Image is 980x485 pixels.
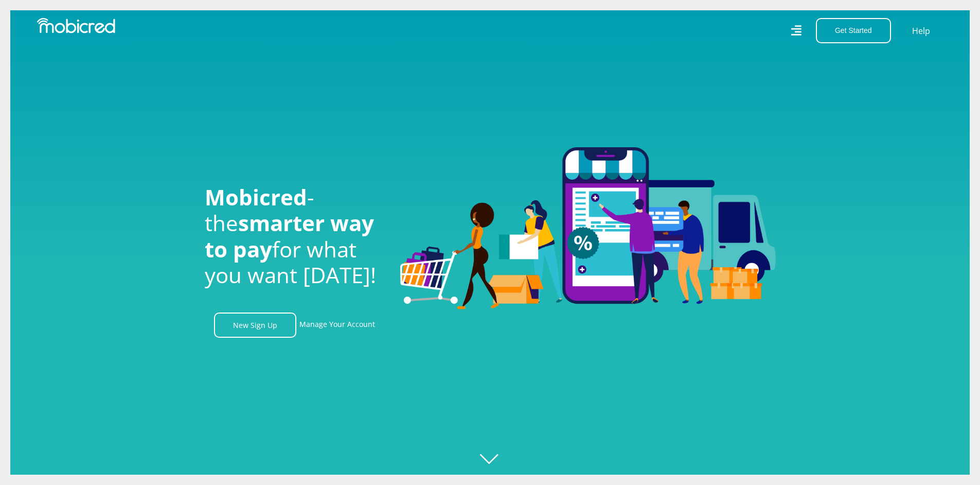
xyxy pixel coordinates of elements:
h1: - the for what you want [DATE]! [205,184,385,288]
img: Welcome to Mobicred [400,147,776,310]
span: Mobicred [205,182,307,212]
a: Help [912,24,931,38]
button: Get Started [816,18,891,43]
img: Mobicred [37,18,115,33]
span: smarter way to pay [205,208,374,263]
a: Manage Your Account [299,313,375,338]
a: New Sign Up [214,313,296,338]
